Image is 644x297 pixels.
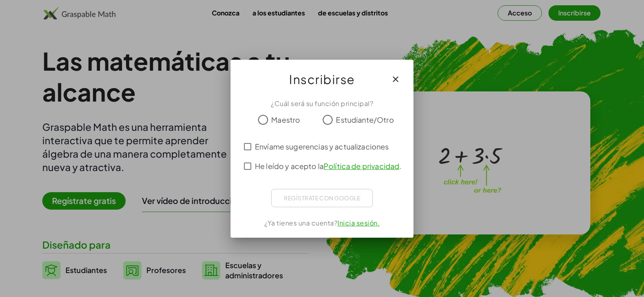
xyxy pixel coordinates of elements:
[289,72,355,87] font: Inscribirse
[255,142,389,151] font: Envíame sugerencias y actualizaciones
[324,161,399,171] a: Política de privacidad
[255,161,324,171] font: He leído y acepto la
[399,161,401,171] font: .
[264,219,337,227] font: ¿Ya tienes una cuenta?
[336,115,394,124] font: Estudiante/Otro
[337,219,380,227] a: Inicia sesión.
[271,99,373,108] font: ¿Cuál será su función principal?
[271,115,300,124] font: Maestro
